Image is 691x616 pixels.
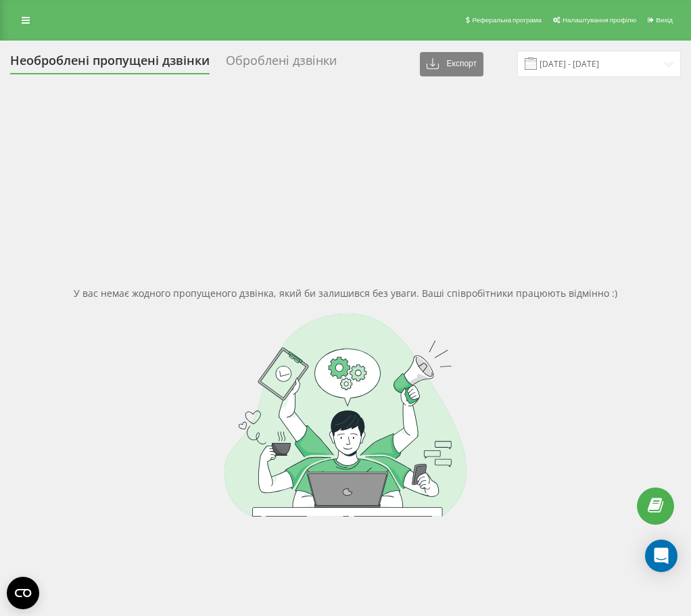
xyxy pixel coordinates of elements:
[7,577,39,609] button: Open CMP widget
[645,540,677,572] div: Open Intercom Messenger
[656,16,673,24] span: Вихід
[226,53,337,74] div: Оброблені дзвінки
[563,16,636,24] span: Налаштування профілю
[10,53,210,74] div: Необроблені пропущені дзвінки
[420,52,483,76] button: Експорт
[472,16,542,24] span: Реферальна програма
